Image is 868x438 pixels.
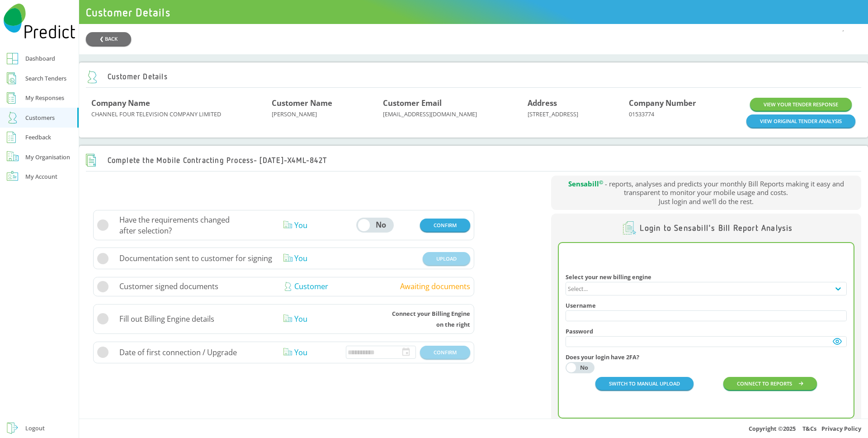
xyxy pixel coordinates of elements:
button: CONFIRM [420,219,470,232]
div: Select... [568,286,588,292]
div: My Account [25,171,57,182]
div: You [283,253,345,264]
div: Customers [25,112,55,123]
div: Logout [25,423,45,433]
div: My Responses [25,92,64,103]
h4: Username [566,302,847,309]
button: YesNo [356,218,394,233]
h4: Login to Sensabill's Bill Report Analysis [640,223,793,233]
h2: Customer Details [86,71,168,84]
div: No [371,221,390,229]
div: Feedback [25,132,51,143]
h4: Does your login have 2FA? [566,354,847,361]
div: Customer Email [383,98,528,109]
a: Privacy Policy [821,424,861,433]
h4: Select your new billing engine [566,274,847,281]
div: Search Tenders [25,73,66,84]
sup: © [599,179,603,186]
img: Predict Mobile [4,4,75,39]
h4: Password [566,328,847,335]
a: VIEW ORIGINAL TENDER ANALYSIS [746,114,855,128]
div: Address [528,98,629,109]
h2: Complete the Mobile Contracting Process - [DATE]-X4ML-842T [86,154,327,167]
div: Dashboard [25,53,55,64]
div: No [577,365,591,371]
div: Copyright © 2025 [79,419,868,438]
div: Company Number [629,98,747,109]
span: Customer signed documents [119,281,218,292]
div: CHANNEL FOUR TELEVISION COMPANY LIMITED [91,98,272,128]
a: T&Cs [802,424,816,433]
div: - reports, analyses and predicts your monthly Bill Reports making it easy and transparent to moni... [551,176,861,210]
button: YesNo [566,362,594,374]
div: Next steps [86,210,482,363]
div: [PERSON_NAME] [272,98,383,128]
div: Connect your Billing Engine on the right [392,308,470,330]
div: Company Name [91,98,272,109]
span: Sensabill [568,179,603,188]
div: 01533774 [629,98,747,128]
span: Documentation sent to customer for signing [119,253,272,264]
div: [STREET_ADDRESS] [528,98,629,128]
span: Have the requirements changed after selection? [119,214,284,236]
div: My Organisation [25,152,70,162]
a: VIEW YOUR TENDER RESPONSE [750,98,852,111]
div: You [283,220,345,231]
div: You [283,314,345,324]
div: Customer Name [272,98,383,109]
button: SWITCH TO MANUAL UPLOAD [595,377,693,390]
button: ❮ BACK [86,32,131,45]
div: Customer [283,281,345,292]
span: Fill out Billing Engine details [119,314,214,324]
div: You [283,347,345,358]
button: CONNECT TO REPORTS [723,377,817,390]
div: [EMAIL_ADDRESS][DOMAIN_NAME] [383,98,528,128]
div: Awaiting documents [400,281,470,292]
span: Date of first connection / Upgrade [119,347,237,358]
